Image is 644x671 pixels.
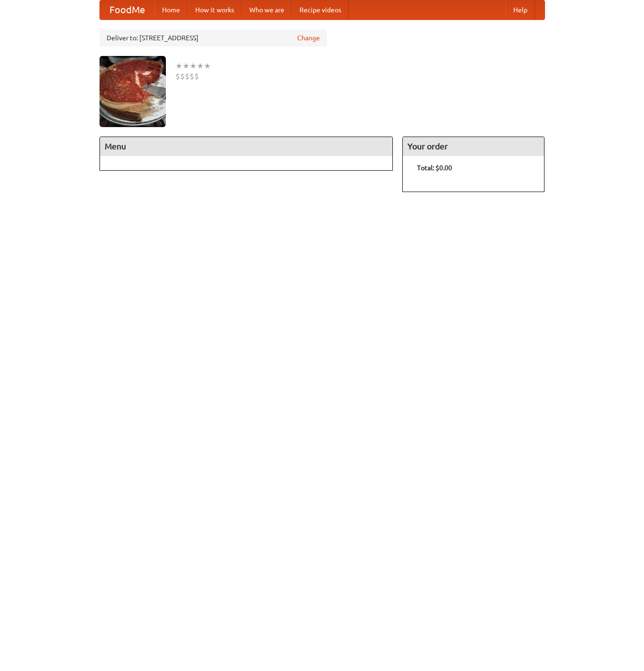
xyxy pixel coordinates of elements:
h4: Menu [100,137,393,156]
div: Deliver to: [STREET_ADDRESS] [100,29,327,46]
a: Who we are [242,0,292,19]
li: ★ [197,61,204,71]
li: $ [190,71,194,82]
h4: Your order [403,137,544,156]
li: $ [185,71,190,82]
a: FoodMe [100,0,154,19]
li: $ [180,71,185,82]
a: How it works [188,0,242,19]
img: angular.jpg [100,56,166,127]
li: ★ [175,61,182,71]
a: Recipe videos [292,0,349,19]
a: Change [297,33,320,43]
b: Total: $0.00 [417,164,452,172]
li: $ [194,71,199,82]
li: ★ [190,61,197,71]
a: Help [506,0,535,19]
a: Home [154,0,188,19]
li: ★ [182,61,190,71]
li: ★ [204,61,211,71]
li: $ [175,71,180,82]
